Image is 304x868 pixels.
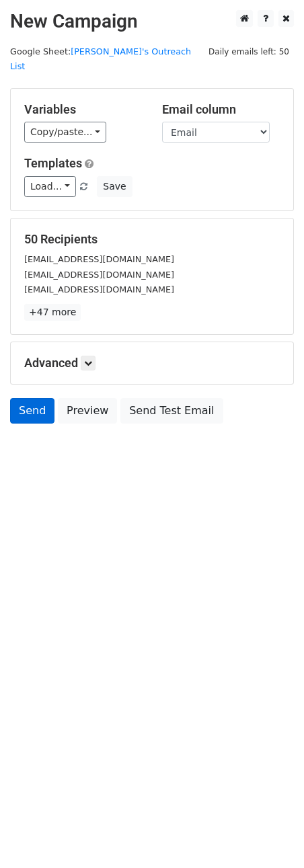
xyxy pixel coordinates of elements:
a: +47 more [24,304,81,321]
a: Daily emails left: 50 [204,46,294,56]
a: Send [10,398,54,424]
a: [PERSON_NAME]'s Outreach List [10,46,191,72]
small: [EMAIL_ADDRESS][DOMAIN_NAME] [24,270,174,280]
h5: Advanced [24,356,280,370]
iframe: Chat Widget [237,803,304,868]
h2: New Campaign [10,10,294,33]
a: Send Test Email [120,398,223,424]
small: Google Sheet: [10,46,191,72]
a: Templates [24,156,82,170]
button: Save [97,176,132,197]
a: Load... [24,176,76,197]
span: Daily emails left: 50 [204,44,294,59]
a: Copy/paste... [24,122,106,143]
h5: Email column [162,102,280,117]
small: [EMAIL_ADDRESS][DOMAIN_NAME] [24,284,174,294]
h5: 50 Recipients [24,232,280,247]
h5: Variables [24,102,142,117]
a: Preview [58,398,117,424]
small: [EMAIL_ADDRESS][DOMAIN_NAME] [24,254,174,264]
